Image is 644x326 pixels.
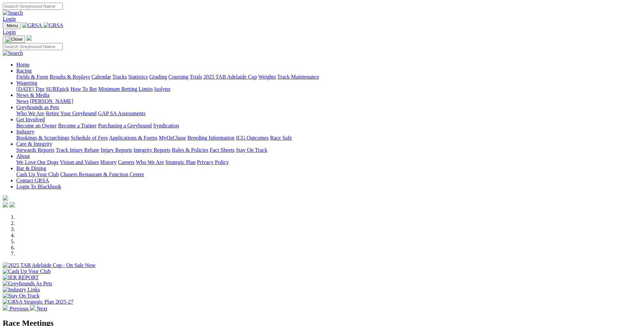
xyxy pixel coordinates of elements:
[16,123,57,128] a: Become an Owner
[16,147,641,153] div: Care & Integrity
[3,10,23,16] img: Search
[3,281,52,287] img: Greyhounds As Pets
[5,37,22,42] img: Close
[3,22,21,29] button: Toggle navigation
[16,153,30,159] a: About
[133,147,170,153] a: Integrity Reports
[16,171,641,178] div: Bar & Dining
[16,98,29,104] a: News
[16,68,32,74] a: Racing
[16,159,641,165] div: About
[154,86,170,92] a: Isolynx
[112,74,127,80] a: Tracks
[98,86,153,92] a: Minimum Betting Limits
[3,29,16,35] a: Login
[118,159,134,165] a: Careers
[203,74,257,80] a: 2025 TAB Adelaide Cup
[16,171,59,177] a: Cash Up Your Club
[16,86,44,92] a: [DATE] Tips
[3,202,8,207] img: facebook.svg
[3,268,51,274] img: Cash Up Your Club
[16,165,46,171] a: Bar & Dining
[22,22,42,28] img: GRSA
[3,299,73,305] img: GRSA Strategic Plan 2025-27
[71,135,108,141] a: Schedule of Fees
[3,293,39,299] img: Stay On Track
[189,74,202,80] a: Trials
[50,74,90,80] a: Results & Replays
[30,305,35,310] img: chevron-right-pager-white.svg
[58,123,97,128] a: Become a Trainer
[149,74,167,80] a: Grading
[236,147,267,153] a: Stay On Track
[258,74,276,80] a: Weights
[172,147,208,153] a: Rules & Policies
[16,159,58,165] a: We Love Our Dogs
[16,62,30,67] a: Home
[98,110,146,116] a: GAP SA Assessments
[3,262,96,268] img: 2025 TAB Adelaide Cup - On Sale Now
[60,159,99,165] a: Vision and Values
[60,171,144,177] a: Chasers Restaurant & Function Centre
[168,74,188,80] a: Coursing
[3,274,39,281] img: IER REPORT
[16,184,61,189] a: Login To Blackbook
[3,306,30,311] a: Previous
[16,117,45,122] a: Get Involved
[10,306,29,311] span: Previous
[3,16,16,22] a: Login
[16,141,52,147] a: Care & Integrity
[10,202,15,207] img: twitter.svg
[46,110,97,116] a: Retire Your Greyhound
[277,74,319,80] a: Track Maintenance
[16,92,50,98] a: News & Media
[3,3,63,10] input: Search
[16,104,59,110] a: Greyhounds as Pets
[3,305,8,310] img: chevron-left-pager-white.svg
[16,129,34,135] a: Industry
[16,74,641,80] div: Racing
[26,35,32,41] img: logo-grsa-white.png
[16,110,44,116] a: Who We Are
[98,123,152,128] a: Purchasing a Greyhound
[71,86,97,92] a: How To Bet
[136,159,164,165] a: Who We Are
[100,147,132,153] a: Injury Reports
[210,147,235,153] a: Fact Sheets
[46,86,69,92] a: SUREpick
[187,135,235,141] a: Breeding Information
[236,135,269,141] a: ICG Outcomes
[3,287,40,293] img: Industry Links
[16,74,48,80] a: Fields & Form
[128,74,148,80] a: Statistics
[109,135,158,141] a: Applications & Forms
[16,178,49,183] a: Contact GRSA
[16,135,641,141] div: Industry
[153,123,179,128] a: Syndication
[3,36,25,43] button: Toggle navigation
[30,306,47,311] a: Next
[37,306,47,311] span: Next
[165,159,196,165] a: Strategic Plan
[197,159,229,165] a: Privacy Policy
[16,135,69,141] a: Bookings & Scratchings
[3,195,8,201] img: logo-grsa-white.png
[16,80,37,86] a: Wagering
[43,22,63,28] img: GRSA
[16,110,641,117] div: Greyhounds as Pets
[16,147,54,153] a: Stewards Reports
[100,159,116,165] a: History
[30,98,73,104] a: [PERSON_NAME]
[91,74,111,80] a: Calendar
[3,43,63,50] input: Search
[16,98,641,104] div: News & Media
[159,135,186,141] a: MyOzChase
[270,135,292,141] a: Race Safe
[16,123,641,129] div: Get Involved
[7,23,18,28] span: Menu
[3,50,23,56] img: Search
[16,86,641,92] div: Wagering
[56,147,99,153] a: Track Injury Rebate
